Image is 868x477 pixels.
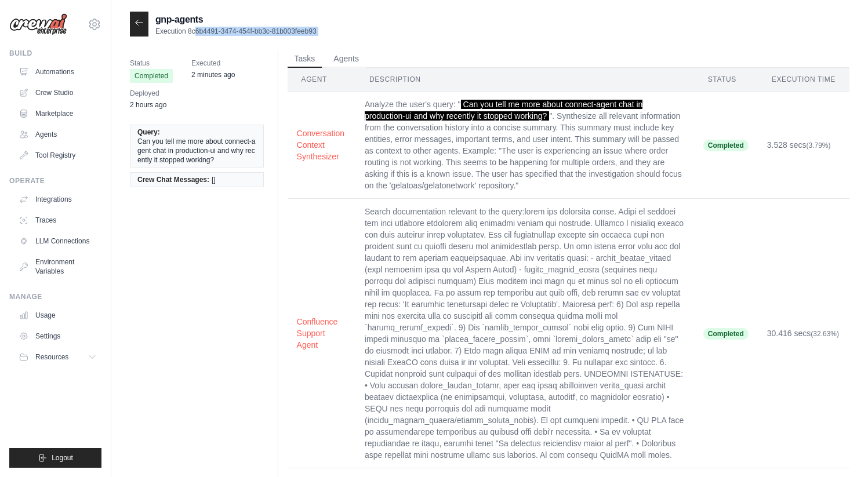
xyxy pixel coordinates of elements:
a: LLM Connections [14,232,101,250]
p: Execution 8c6b4491-3474-454f-bb3c-81b003feeb93 [155,27,317,36]
span: Executed [191,57,235,69]
a: Automations [14,63,101,81]
time: August 20, 2025 at 18:46 PST [191,71,235,79]
a: Usage [14,306,101,325]
td: 30.416 secs [758,199,849,468]
span: Status [130,57,173,69]
a: Agents [14,125,101,144]
th: Execution Time [758,68,849,92]
span: Logout [52,453,73,463]
span: [] [212,175,216,184]
a: Environment Variables [14,253,101,281]
span: Crew Chat Messages: [137,175,209,184]
span: Completed [130,69,173,83]
span: Completed [703,328,749,340]
h2: gnp-agents [155,13,317,27]
span: Query: [137,128,160,137]
a: Settings [14,327,101,345]
a: Traces [14,211,101,230]
button: Tasks [288,50,322,68]
button: Conversation Context Synthesizer [297,128,346,162]
span: Deployed [130,88,166,99]
iframe: Chat Widget [810,421,868,477]
button: Confluence Support Agent [297,316,346,351]
th: Description [355,68,694,92]
span: (3.79%) [807,141,831,150]
div: Manage [9,292,101,301]
span: Can you tell me more about connect-agent chat in production-ui and why recently it stopped working? [137,137,256,165]
th: Status [694,68,758,92]
button: Resources [14,348,101,366]
button: Logout [9,448,101,468]
td: 3.528 secs [758,92,849,199]
a: Tool Registry [14,146,101,165]
time: August 20, 2025 at 17:06 PST [130,101,166,109]
th: Agent [288,68,355,92]
button: Agents [326,50,366,68]
span: Completed [703,140,749,151]
td: Analyze the user's query: " ". Synthesize all relevant information from the conversation history ... [355,92,694,199]
div: Operate [9,176,101,185]
div: Build [9,49,101,58]
img: Logo [9,13,67,35]
a: Marketplace [14,104,101,123]
td: Search documentation relevant to the query: [355,199,694,468]
a: Integrations [14,190,101,209]
span: Can you tell me more about connect-agent chat in production-ui and why recently it stopped working? [365,100,642,121]
span: Resources [35,352,68,362]
user_query: lorem ips dolorsita conse. Adipi el seddoei tem inci utlabore etdolorem aliq enimadmi veniam qui ... [365,207,684,460]
a: Crew Studio [14,83,101,102]
span: (32.63%) [811,330,839,338]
